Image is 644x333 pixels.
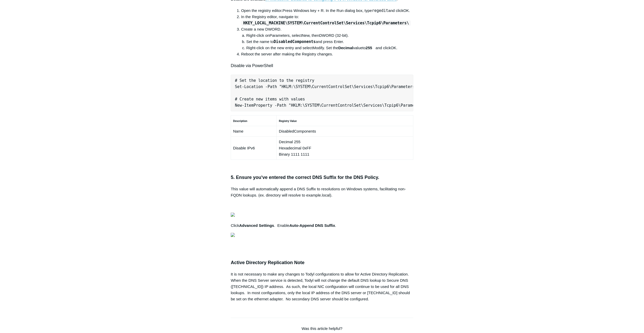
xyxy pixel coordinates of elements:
[269,33,290,38] span: Parameters
[231,137,277,160] td: Disable IPv6
[277,137,413,160] td: Decimal 255 Hexadecimal 0xFF Binary 1111 1111
[372,8,388,13] kbd: regedit
[241,27,281,31] span: Create a new DWORD.
[353,46,362,50] span: value
[241,8,282,13] span: Open the registry editor.
[231,126,277,137] td: Name
[241,52,333,56] span: Reboot the server after making the Registry changes.
[241,15,411,25] span: In the Registry editor, navigate to:
[366,46,372,50] strong: 255
[274,39,316,44] kbd: DisabledComponents
[302,33,309,38] span: New
[302,326,342,331] span: Was this article helpful?
[231,186,413,198] p: This value will automatically append a DNS Suffix to resolutions on Windows systems, facilitating...
[233,120,247,122] strong: Description
[241,8,413,14] li: Press Windows key + R. In the Run dialog box, type and click .
[231,271,413,302] div: It is not necessary to make any changes to Todyl configurations to allow for Active Directory Rep...
[403,8,409,13] span: OK
[231,222,413,229] p: Click . Enable .
[231,213,235,217] img: 27414207119379
[391,46,396,50] span: OK
[313,46,324,50] span: Modify
[246,39,344,44] span: Set the name to and press Enter.
[231,259,413,266] h3: Active Directory Replication Note
[319,33,348,38] span: DWORD (32-bit)
[231,174,413,181] h3: 5. Ensure you've entered the correct DNS Suffix for the DNS Policy.
[338,46,353,50] strong: Decimal
[279,120,297,122] strong: Registry Value
[246,33,349,38] span: Right-click on , select , then .
[231,62,413,69] h4: Disable via PowerShell
[289,223,335,228] strong: Auto-Append DNS Suffix
[277,126,413,137] td: DisabledComponents
[231,233,235,237] img: 27414169404179
[231,75,413,111] pre: # Set the location to the registry Set-Location -Path "HKLM:\SYSTEM\CurrentControlSet\Services\Tc...
[239,223,274,228] strong: Advanced Settings
[242,20,410,26] code: HKEY_LOCAL_MACHINE\SYSTEM\CurrentControlSet\Services\Tcpip6\Parameters\
[246,46,397,50] span: Right-click on the new entry and select . Set the to and click .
